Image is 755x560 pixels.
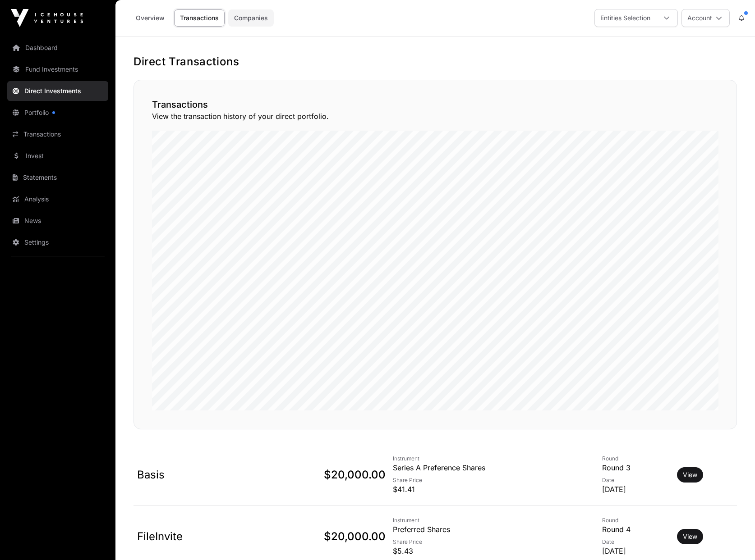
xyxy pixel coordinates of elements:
p: Share Price [393,477,595,484]
a: Transactions [174,9,225,27]
a: Basis [137,468,165,481]
a: News [7,211,108,231]
a: View [683,470,697,479]
p: Preferred Shares [393,524,595,535]
p: $20,000.00 [248,529,386,544]
a: Portfolio [7,103,108,123]
p: Round 4 [602,524,670,535]
a: Transactions [7,124,108,144]
a: Settings [7,232,108,252]
button: View [677,529,703,544]
a: Statements [7,168,108,187]
p: [DATE] [602,484,670,495]
h2: Transactions [152,98,718,111]
h1: Direct Transactions [134,55,737,69]
p: Series A Preference Shares [393,462,595,473]
p: Round [602,455,670,462]
p: Share Price [393,538,595,546]
p: Round [602,517,670,524]
a: Fund Investments [7,59,108,79]
a: FileInvite [137,530,183,543]
a: Invest [7,146,108,166]
button: Account [681,9,730,27]
button: View [677,467,703,483]
div: Entities Selection [595,9,656,27]
p: View the transaction history of your direct portfolio. [152,111,718,122]
p: $41.41 [393,484,595,495]
iframe: Chat Widget [710,517,755,560]
p: [DATE] [602,546,670,556]
p: Instrument [393,517,595,524]
p: Date [602,477,670,484]
p: Instrument [393,455,595,462]
p: Round 3 [602,462,670,473]
img: Icehouse Ventures Logo [11,9,83,27]
a: Direct Investments [7,81,108,101]
a: View [683,532,697,541]
a: Analysis [7,189,108,209]
a: Companies [228,9,274,27]
p: $5.43 [393,546,595,556]
p: $20,000.00 [248,468,386,482]
a: Dashboard [7,38,108,58]
p: Date [602,538,670,546]
a: Overview [130,9,170,27]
